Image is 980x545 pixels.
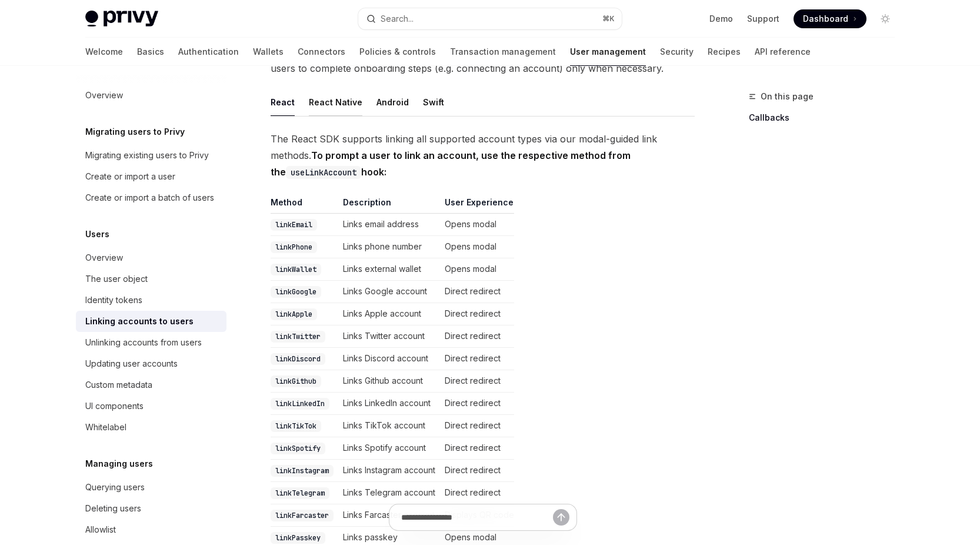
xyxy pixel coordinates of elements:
[85,378,152,392] div: Custom metadata
[286,166,361,179] code: useLinkAccount
[85,148,209,162] div: Migrating existing users to Privy
[440,415,514,437] td: Direct redirect
[85,170,175,184] div: Create or import a user
[440,393,514,415] td: Direct redirect
[298,38,345,66] a: Connectors
[338,258,440,281] td: Links external wallet
[338,214,440,236] td: Links email address
[602,14,615,24] span: ⌘ K
[440,437,514,460] td: Direct redirect
[660,38,694,66] a: Security
[338,236,440,258] td: Links phone number
[85,227,109,241] h5: Users
[85,420,126,434] div: Whitelabel
[271,149,631,178] strong: To prompt a user to link an account, use the respective method from the hook:
[440,460,514,482] td: Direct redirect
[85,191,214,205] div: Create or import a batch of users
[85,480,145,494] div: Querying users
[570,38,646,66] a: User management
[85,357,178,371] div: Updating user accounts
[709,13,733,25] a: Demo
[271,197,338,214] th: Method
[553,509,569,526] button: Send message
[137,38,164,66] a: Basics
[450,38,556,66] a: Transaction management
[338,303,440,325] td: Links Apple account
[76,187,226,208] a: Create or import a batch of users
[76,85,226,106] a: Overview
[747,13,779,25] a: Support
[338,482,440,504] td: Links Telegram account
[76,477,226,498] a: Querying users
[271,131,695,180] span: The React SDK supports linking all supported account types via our modal-guided link methods.
[76,332,226,353] a: Unlinking accounts from users
[271,241,317,253] code: linkPhone
[76,417,226,438] a: Whitelabel
[440,348,514,370] td: Direct redirect
[76,396,226,417] a: UI components
[85,293,142,307] div: Identity tokens
[178,38,239,66] a: Authentication
[440,197,514,214] th: User Experience
[755,38,811,66] a: API reference
[271,420,321,432] code: linkTikTok
[271,353,325,365] code: linkDiscord
[358,8,622,29] button: Search...⌘K
[423,88,444,116] button: Swift
[76,290,226,311] a: Identity tokens
[708,38,741,66] a: Recipes
[271,286,321,298] code: linkGoogle
[76,166,226,187] a: Create or import a user
[440,258,514,281] td: Opens modal
[85,251,123,265] div: Overview
[85,314,194,328] div: Linking accounts to users
[440,325,514,348] td: Direct redirect
[803,13,848,25] span: Dashboard
[271,331,325,343] code: linkTwitter
[440,236,514,258] td: Opens modal
[271,443,325,454] code: linkSpotify
[338,437,440,460] td: Links Spotify account
[309,88,362,116] button: React Native
[76,374,226,396] a: Custom metadata
[338,197,440,214] th: Description
[271,219,317,231] code: linkEmail
[440,214,514,236] td: Opens modal
[338,348,440,370] td: Links Discord account
[85,457,153,471] h5: Managing users
[76,247,226,268] a: Overview
[338,370,440,393] td: Links Github account
[794,9,866,28] a: Dashboard
[376,88,409,116] button: Android
[440,303,514,325] td: Direct redirect
[271,264,321,275] code: linkWallet
[876,9,895,28] button: Toggle dark mode
[338,460,440,482] td: Links Instagram account
[271,465,334,477] code: linkInstagram
[85,125,185,139] h5: Migrating users to Privy
[338,281,440,303] td: Links Google account
[271,375,321,387] code: linkGithub
[85,272,148,286] div: The user object
[76,145,226,166] a: Migrating existing users to Privy
[85,523,116,537] div: Allowlist
[359,38,436,66] a: Policies & controls
[440,482,514,504] td: Direct redirect
[85,38,123,66] a: Welcome
[85,399,144,413] div: UI components
[76,268,226,290] a: The user object
[338,415,440,437] td: Links TikTok account
[271,88,295,116] button: React
[85,11,158,27] img: light logo
[338,325,440,348] td: Links Twitter account
[440,370,514,393] td: Direct redirect
[381,12,414,26] div: Search...
[271,487,329,499] code: linkTelegram
[85,501,141,516] div: Deleting users
[76,353,226,374] a: Updating user accounts
[338,393,440,415] td: Links LinkedIn account
[76,311,226,332] a: Linking accounts to users
[271,398,329,410] code: linkLinkedIn
[85,88,123,102] div: Overview
[76,498,226,519] a: Deleting users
